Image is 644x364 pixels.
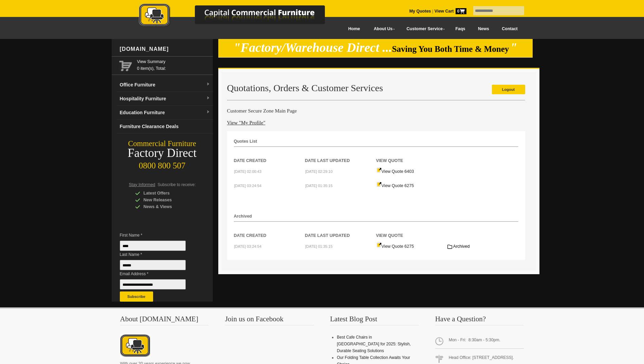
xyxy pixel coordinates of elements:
strong: Archived [234,214,252,219]
small: [DATE] 03:24:54 [234,184,262,188]
em: "Factory/Warehouse Direct ... [234,41,392,55]
div: News & Views [135,203,200,210]
small: [DATE] 02:00:43 [234,169,262,174]
div: New Releases [135,197,200,203]
th: View Quote [376,222,447,239]
a: View Quote 6275 [376,244,414,249]
input: Email Address * [120,279,186,289]
span: Stay Informed [129,182,155,187]
span: Archived [453,244,470,249]
div: Factory Direct [112,148,213,158]
em: " [510,41,517,55]
img: dropdown [206,110,210,114]
input: Last Name * [120,260,186,270]
a: Customer Service [399,21,449,37]
a: Education Furnituredropdown [117,106,213,120]
span: Email Address * [120,270,196,277]
a: Best Cafe Chairs in [GEOGRAPHIC_DATA] for 2025: Stylish, Durable Seating Solutions [337,335,411,353]
h3: Join us on Facebook [225,316,314,325]
a: Furniture Clearance Deals [117,120,213,134]
img: Quote-icon [376,242,382,248]
h3: Have a Question? [435,316,524,325]
img: Quote-icon [376,167,382,173]
strong: View Cart [435,9,466,14]
div: 0800 800 507 [112,158,213,170]
a: Contact [495,21,524,37]
span: 0 item(s), Total: [137,58,210,71]
a: My Quotes [409,9,431,14]
img: dropdown [206,82,210,86]
a: Office Furnituredropdown [117,78,213,92]
strong: Quotes List [234,139,257,144]
a: Logout [492,85,525,94]
span: 0 [456,8,466,14]
div: Commercial Furniture [112,139,213,148]
img: dropdown [206,96,210,100]
span: Last Name * [120,251,196,258]
h3: About [DOMAIN_NAME] [120,316,209,325]
small: [DATE] 01:35:15 [305,244,333,248]
small: [DATE] 01:35:15 [305,184,333,188]
small: [DATE] 02:29:10 [305,169,333,174]
a: About Us [366,21,399,37]
th: View Quote [376,147,447,164]
h4: Customer Secure Zone Main Page [227,107,525,114]
img: About CCFNZ Logo [120,334,150,358]
a: View Cart0 [433,9,466,14]
a: Capital Commercial Furniture Logo [120,3,358,30]
h3: Latest Blog Post [330,316,419,325]
span: Subscribe to receive: [158,182,196,187]
th: Date Created [234,222,305,239]
th: Date Last Updated [305,147,376,164]
a: View Summary [137,58,210,65]
a: View "My Profile" [227,120,265,125]
a: View Quote 6403 [376,169,414,174]
a: Faqs [449,21,472,37]
button: Subscribe [120,291,153,302]
th: Date Last Updated [305,222,376,239]
img: Quote-icon [376,182,382,187]
h2: Quotations, Orders & Customer Services [227,83,525,93]
span: Mon - Fri: 8:30am - 5:30pm. [435,334,524,349]
a: News [472,21,495,37]
small: [DATE] 03:24:54 [234,244,262,248]
div: Latest Offers [135,190,200,197]
a: View Quote 6275 [376,183,414,188]
div: [DOMAIN_NAME] [117,39,213,59]
a: Hospitality Furnituredropdown [117,92,213,106]
span: Saving You Both Time & Money [392,44,509,54]
th: Date Created [234,147,305,164]
input: First Name * [120,241,186,251]
img: Capital Commercial Furniture Logo [120,3,358,28]
span: First Name * [120,232,196,239]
